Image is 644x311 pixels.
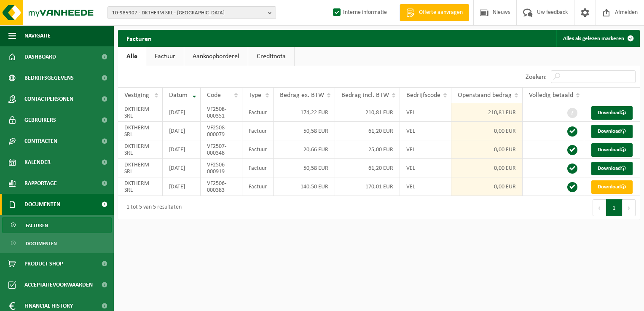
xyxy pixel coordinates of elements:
[526,74,547,80] label: Zoeken:
[406,92,440,99] span: Bedrijfscode
[335,122,400,140] td: 61,20 EUR
[458,92,512,99] span: Openstaand bedrag
[400,177,451,196] td: VEL
[26,236,57,252] span: Documenten
[24,46,56,67] span: Dashboard
[24,274,93,295] span: Acceptatievoorwaarden
[400,4,469,21] a: Offerte aanvragen
[280,92,324,99] span: Bedrag ex. BTW
[163,103,201,122] td: [DATE]
[242,103,274,122] td: Factuur
[417,8,465,17] span: Offerte aanvragen
[242,140,274,159] td: Factuur
[2,217,112,233] a: Facturen
[593,199,606,216] button: Previous
[556,30,639,47] button: Alles als gelezen markeren
[591,180,633,194] a: Download
[118,30,160,46] h2: Facturen
[451,103,523,122] td: 210,81 EUR
[118,159,163,177] td: DKTHERM SRL
[274,122,335,140] td: 50,58 EUR
[249,92,261,99] span: Type
[242,177,274,196] td: Factuur
[118,122,163,140] td: DKTHERM SRL
[341,92,389,99] span: Bedrag incl. BTW
[335,103,400,122] td: 210,81 EUR
[451,140,523,159] td: 0,00 EUR
[400,122,451,140] td: VEL
[169,92,188,99] span: Datum
[335,159,400,177] td: 61,20 EUR
[24,25,51,46] span: Navigatie
[146,47,184,66] a: Factuur
[606,199,623,216] button: 1
[107,6,276,19] button: 10-985907 - DKTHERM SRL - [GEOGRAPHIC_DATA]
[124,92,149,99] span: Vestiging
[26,217,48,233] span: Facturen
[335,140,400,159] td: 25,00 EUR
[591,143,633,157] a: Download
[400,140,451,159] td: VEL
[163,177,201,196] td: [DATE]
[201,177,242,196] td: VF2506-000383
[335,177,400,196] td: 170,01 EUR
[331,6,387,19] label: Interne informatie
[118,103,163,122] td: DKTHERM SRL
[2,235,112,251] a: Documenten
[451,122,523,140] td: 0,00 EUR
[274,140,335,159] td: 20,66 EUR
[591,106,633,120] a: Download
[118,177,163,196] td: DKTHERM SRL
[591,162,633,175] a: Download
[201,159,242,177] td: VF2506-000919
[112,7,265,19] span: 10-985907 - DKTHERM SRL - [GEOGRAPHIC_DATA]
[24,67,74,88] span: Bedrijfsgegevens
[24,131,57,152] span: Contracten
[529,92,573,99] span: Volledig betaald
[201,140,242,159] td: VF2507-000348
[163,159,201,177] td: [DATE]
[24,253,63,274] span: Product Shop
[163,140,201,159] td: [DATE]
[207,92,221,99] span: Code
[24,110,56,131] span: Gebruikers
[451,159,523,177] td: 0,00 EUR
[248,47,294,66] a: Creditnota
[24,173,57,194] span: Rapportage
[591,125,633,138] a: Download
[122,200,182,215] div: 1 tot 5 van 5 resultaten
[274,177,335,196] td: 140,50 EUR
[184,47,248,66] a: Aankoopborderel
[163,122,201,140] td: [DATE]
[24,88,73,110] span: Contactpersonen
[201,122,242,140] td: VF2508-000079
[242,122,274,140] td: Factuur
[623,199,636,216] button: Next
[118,140,163,159] td: DKTHERM SRL
[274,159,335,177] td: 50,58 EUR
[400,159,451,177] td: VEL
[400,103,451,122] td: VEL
[242,159,274,177] td: Factuur
[118,47,146,66] a: Alle
[274,103,335,122] td: 174,22 EUR
[24,152,51,173] span: Kalender
[201,103,242,122] td: VF2508-000351
[24,194,60,215] span: Documenten
[451,177,523,196] td: 0,00 EUR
